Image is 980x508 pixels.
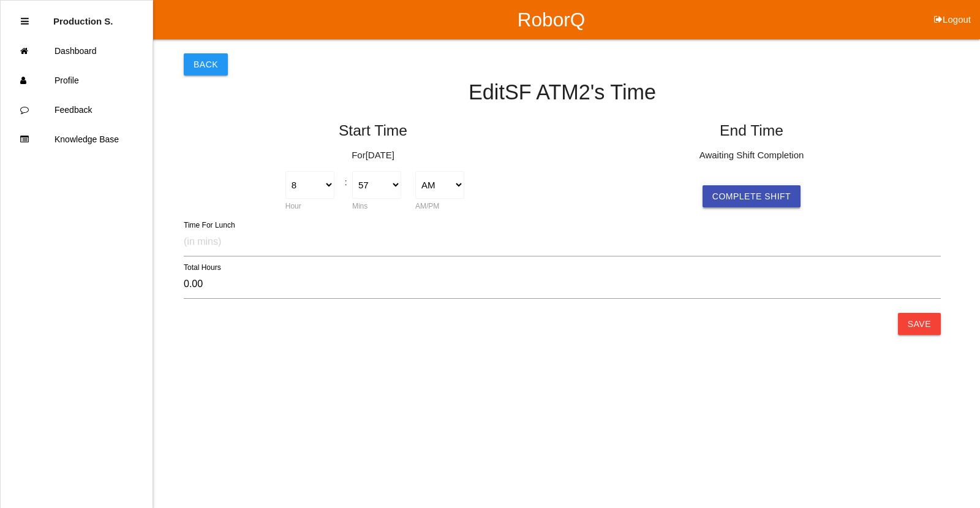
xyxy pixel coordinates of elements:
p: For [DATE] [190,148,556,163]
label: Total Hours [184,262,221,273]
p: Awaiting Shift Completion [569,148,934,163]
h5: Start Time [190,122,556,139]
label: Time For Lunch [184,220,235,231]
button: Complete Shift [703,185,801,207]
button: Save [898,313,941,335]
label: Mins [352,202,367,210]
label: Hour [285,202,301,210]
h4: Edit SF ATM2 's Time [184,81,941,104]
div: : [342,171,345,190]
h5: End Time [569,122,934,139]
div: Close [21,7,29,36]
input: (in mins) [184,228,941,256]
a: Profile [1,66,153,95]
a: Feedback [1,95,153,125]
button: Back [184,53,228,75]
a: Dashboard [1,36,153,66]
a: Knowledge Base [1,125,153,154]
p: Production Shifts [53,7,113,26]
label: AM/PM [415,202,439,210]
